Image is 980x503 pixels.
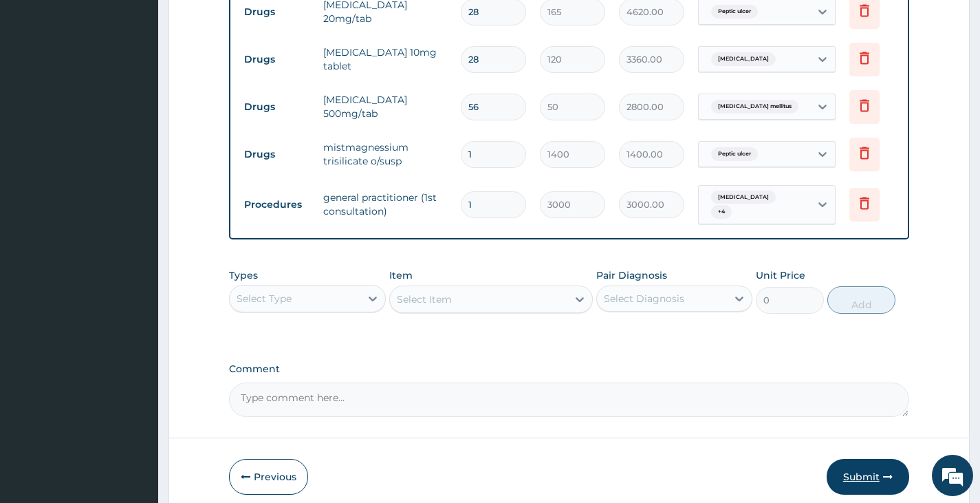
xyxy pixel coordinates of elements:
label: Item [389,268,413,282]
label: Unit Price [756,268,805,282]
div: Chat with us now [72,77,231,95]
div: Select Diagnosis [604,292,684,306]
label: Pair Diagnosis [596,268,667,282]
button: Submit [827,459,909,495]
span: [MEDICAL_DATA] [711,52,776,66]
td: [MEDICAL_DATA] 10mg tablet [316,39,454,80]
label: Types [229,270,258,281]
span: + 4 [711,205,732,219]
td: Procedures [237,192,316,217]
div: Select Type [237,292,292,306]
button: Previous [229,459,308,495]
span: Peptic ulcer [711,5,758,19]
textarea: Type your message and hit 'Enter' [7,347,262,395]
div: Minimize live chat window [226,7,259,40]
span: We're online! [80,159,190,298]
span: [MEDICAL_DATA] mellitus [711,100,798,114]
img: d_794563401_company_1708531726252_794563401 [25,69,56,103]
button: Add [827,286,895,314]
td: general practitioner (1st consultation) [316,184,454,225]
span: Peptic ulcer [711,147,758,161]
td: mistmagnessium trisilicate o/susp [316,133,454,175]
td: Drugs [237,47,316,72]
span: [MEDICAL_DATA] [711,191,776,204]
td: [MEDICAL_DATA] 500mg/tab [316,86,454,127]
label: Comment [229,363,909,375]
td: Drugs [237,94,316,120]
td: Drugs [237,142,316,167]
